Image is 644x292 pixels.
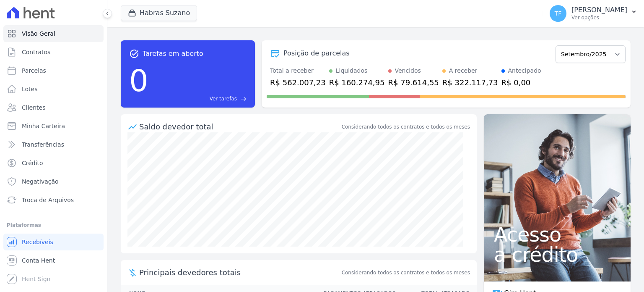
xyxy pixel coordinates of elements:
a: Visão Geral [3,25,104,42]
a: Crédito [3,155,104,171]
div: 0 [129,59,148,103]
div: R$ 160.274,95 [329,77,385,88]
span: Acesso [494,224,621,245]
span: Principais devedores totais [139,267,340,278]
span: Clientes [22,103,45,112]
a: Ver tarefas east [152,95,247,103]
div: Saldo devedor total [139,121,340,132]
span: Recebíveis [22,238,53,246]
a: Negativação [3,173,104,190]
div: Liquidados [336,66,368,75]
div: Total a receber [270,66,326,75]
button: Habras Suzano [121,5,197,21]
a: Clientes [3,99,104,116]
div: A receber [449,66,478,75]
a: Transferências [3,136,104,153]
p: [PERSON_NAME] [571,6,627,14]
div: R$ 562.007,23 [270,77,326,88]
span: Parcelas [22,66,46,75]
div: R$ 322.117,73 [442,77,498,88]
div: Plataformas [7,220,100,230]
span: Negativação [22,177,59,186]
a: Lotes [3,81,104,97]
a: Recebíveis [3,234,104,250]
span: Conta Hent [22,256,55,265]
button: TF [PERSON_NAME] Ver opções [543,2,644,25]
a: Contratos [3,44,104,61]
div: R$ 0,00 [501,77,541,88]
p: Ver opções [571,14,627,21]
span: Ver tarefas [210,95,237,103]
a: Parcelas [3,62,104,79]
a: Conta Hent [3,252,104,269]
span: Lotes [22,85,38,93]
div: Antecipado [508,66,541,75]
span: TF [555,11,562,16]
div: Considerando todos os contratos e todos os meses [342,123,470,131]
span: Troca de Arquivos [22,196,74,204]
span: east [240,96,247,102]
span: Crédito [22,159,43,167]
div: R$ 79.614,55 [388,77,439,88]
span: Transferências [22,140,64,149]
div: Vencidos [395,66,421,75]
a: Minha Carteira [3,118,104,134]
span: Considerando todos os contratos e todos os meses [342,269,470,276]
span: Tarefas em aberto [143,49,203,59]
span: Contratos [22,48,50,56]
a: Troca de Arquivos [3,192,104,208]
span: task_alt [129,49,139,59]
span: Visão Geral [22,29,55,38]
span: a crédito [494,245,621,265]
span: Minha Carteira [22,122,65,130]
div: Posição de parcelas [283,48,350,58]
